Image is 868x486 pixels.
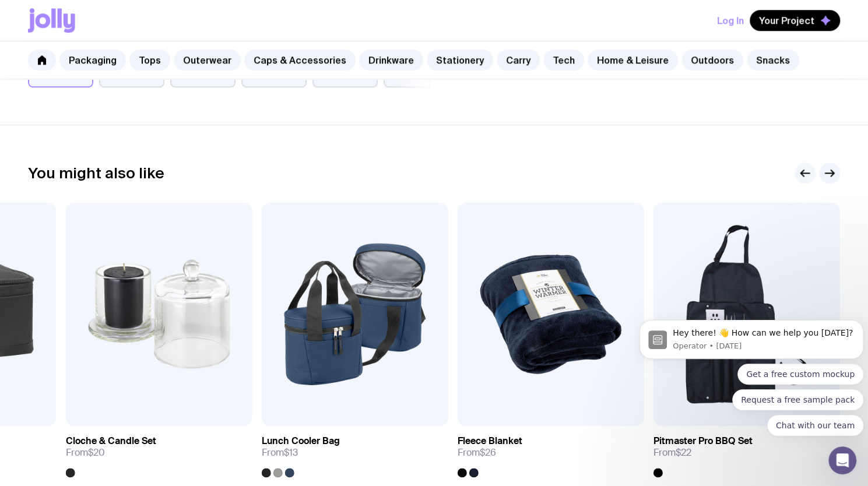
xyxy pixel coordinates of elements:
h3: Fleece Blanket [458,435,522,447]
a: Tops [129,50,170,71]
span: From [262,447,298,459]
a: Carry [497,50,540,71]
span: $26 [480,446,496,459]
h3: Lunch Cooler Bag [262,435,340,447]
span: From [66,447,105,459]
span: From [458,447,496,459]
iframe: Intercom live chat [828,446,856,474]
a: Stationery [427,50,493,71]
button: Your Project [750,10,840,31]
a: Outerwear [174,50,241,71]
a: Packaging [59,50,126,71]
button: Log In [717,10,744,31]
a: Fleece BlanketFrom$26 [458,426,644,477]
a: Home & Leisure [588,50,678,71]
a: Lunch Cooler BagFrom$13 [262,426,448,477]
a: Tech [543,50,584,71]
span: Your Project [759,15,814,26]
a: Outdoors [681,50,743,71]
span: $13 [284,446,298,459]
h3: Cloche & Candle Set [66,435,156,447]
a: Snacks [747,50,799,71]
iframe: Intercom notifications message [635,283,868,455]
span: $20 [88,446,105,459]
a: Caps & Accessories [244,50,356,71]
a: Cloche & Candle SetFrom$20 [66,426,252,477]
a: Drinkware [359,50,423,71]
h2: You might also like [28,164,164,182]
